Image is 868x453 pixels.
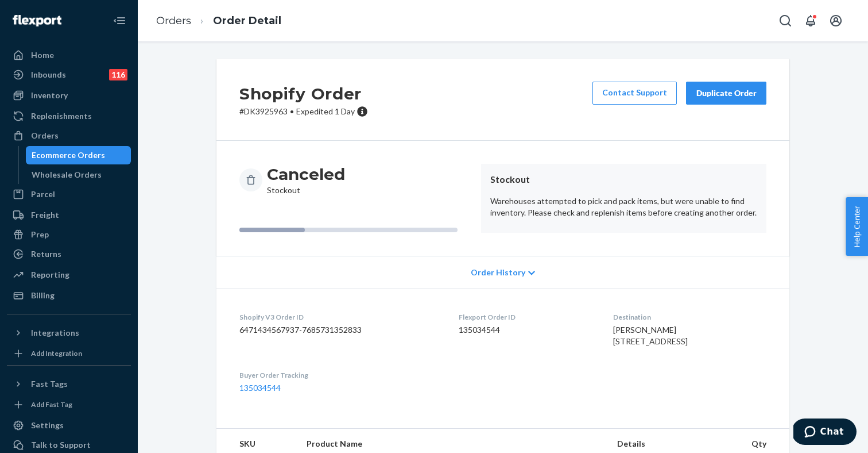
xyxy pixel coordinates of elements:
[108,9,131,32] button: Close Navigation
[32,169,102,181] div: Wholesale Orders
[696,87,757,99] div: Duplicate Order
[7,266,131,284] a: Reporting
[7,286,131,305] a: Billing
[267,164,345,185] h3: Canceled
[793,419,857,447] iframe: Opens a widget where you can chat to one of our agents
[490,195,757,218] p: Warehouses attempted to pick and pack items, but were unable to find inventory. Please check and ...
[31,348,82,358] div: Add Integration
[26,146,131,164] a: Ecommerce Orders
[7,245,131,263] a: Returns
[774,9,797,32] button: Open Search Box
[613,312,766,322] dt: Destination
[31,269,69,281] div: Reporting
[459,324,594,336] dd: 135034544
[31,248,61,260] div: Returns
[26,166,131,184] a: Wholesale Orders
[239,383,281,393] a: 135034544
[7,324,131,342] button: Integrations
[147,4,290,38] ol: breadcrumbs
[31,69,66,80] div: Inbounds
[490,173,757,186] header: Stockout
[31,209,59,221] div: Freight
[613,325,688,346] span: [PERSON_NAME] [STREET_ADDRESS]
[267,164,345,196] div: Stockout
[7,347,131,360] a: Add Integration
[31,439,91,451] div: Talk to Support
[290,106,294,116] span: •
[156,14,191,27] a: Orders
[31,290,55,301] div: Billing
[7,46,131,64] a: Home
[592,82,677,105] a: Contact Support
[239,370,440,380] dt: Buyer Order Tracking
[7,206,131,224] a: Freight
[213,14,281,27] a: Order Detail
[239,312,440,322] dt: Shopify V3 Order ID
[31,327,79,339] div: Integrations
[686,82,766,105] button: Duplicate Order
[239,82,368,106] h2: Shopify Order
[31,378,68,390] div: Fast Tags
[13,15,61,26] img: Flexport logo
[7,107,131,125] a: Replenishments
[7,66,131,84] a: Inbounds116
[7,225,131,244] a: Prep
[32,149,105,161] div: Ecommerce Orders
[31,130,59,141] div: Orders
[846,197,868,256] button: Help Center
[7,398,131,412] a: Add Fast Tag
[824,9,847,32] button: Open account menu
[296,106,355,116] span: Expedited 1 Day
[7,126,131,145] a: Orders
[7,86,131,105] a: Inventory
[799,9,822,32] button: Open notifications
[7,375,131,393] button: Fast Tags
[31,420,64,431] div: Settings
[31,189,55,200] div: Parcel
[31,49,54,61] div: Home
[239,324,440,336] dd: 6471434567937-7685731352833
[239,106,368,117] p: # DK3925963
[7,416,131,435] a: Settings
[31,110,92,122] div: Replenishments
[31,400,72,409] div: Add Fast Tag
[471,267,525,278] span: Order History
[31,229,49,240] div: Prep
[31,90,68,101] div: Inventory
[7,185,131,204] a: Parcel
[109,69,127,80] div: 116
[459,312,594,322] dt: Flexport Order ID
